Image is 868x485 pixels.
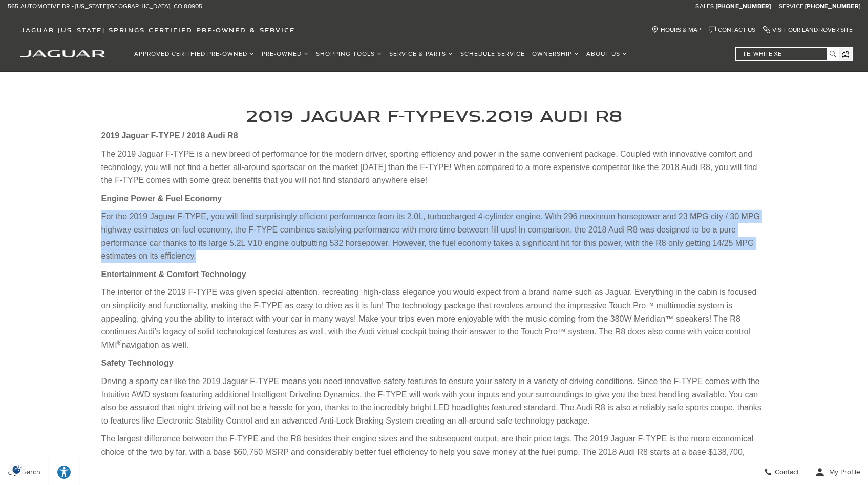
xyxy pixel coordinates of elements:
a: About Us [583,45,631,63]
a: Hours & Map [651,26,701,34]
a: [PHONE_NUMBER] [805,3,860,11]
a: Contact Us [709,26,755,34]
span: Contact [772,468,799,477]
p: For the 2019 Jaguar F-TYPE, you will find surprisingly efficient performance from its 2.0L, turbo... [101,210,767,262]
a: Pre-Owned [258,45,312,63]
sup: ® [117,339,122,346]
span: Sales [695,3,714,10]
span: Service [779,3,803,10]
img: Jaguar [20,50,105,57]
h1: vs. [101,107,767,124]
nav: Main Navigation [131,45,631,63]
p: Driving a sporty car like the 2019 Jaguar F-TYPE means you need innovative safety features to ens... [101,375,767,427]
a: Explore your accessibility options [49,459,80,485]
p: The interior of the 2019 F-TYPE was given special attention, recreating high-class elegance you w... [101,286,767,351]
a: Jaguar [US_STATE] Springs Certified Pre-Owned & Service [15,26,300,34]
a: 565 Automotive Dr • [US_STATE][GEOGRAPHIC_DATA], CO 80905 [8,3,202,11]
a: Visit Our Land Rover Site [763,26,853,34]
div: Explore your accessibility options [49,465,79,480]
span: Jaguar [US_STATE] Springs Certified Pre-Owned & Service [20,26,295,34]
img: Opt-Out Icon [5,464,29,475]
strong: Safety Technology [101,359,174,367]
input: i.e. White XE [736,48,838,60]
section: Click to Open Cookie Consent Modal [5,464,29,475]
button: Open user profile menu [807,459,868,485]
span: 2019 Jaguar F-TYPE [246,103,455,127]
a: Approved Certified Pre-Owned [131,45,258,63]
strong: 2019 Jaguar F-TYPE / 2018 Audi R8 [101,131,238,140]
a: [PHONE_NUMBER] [716,3,771,11]
span: My Profile [825,468,860,477]
a: Schedule Service [457,45,528,63]
a: Shopping Tools [312,45,386,63]
span: 2019 Audi R8 [485,103,622,127]
p: The largest difference between the F-TYPE and the R8 besides their engine sizes and the subsequen... [101,432,767,472]
a: jaguar [20,49,105,57]
strong: Entertainment & Comfort Technology [101,270,246,279]
a: Service & Parts [386,45,457,63]
strong: Engine Power & Fuel Economy [101,194,222,203]
p: The 2019 Jaguar F-TYPE is a new breed of performance for the modern driver, sporting efficiency a... [101,147,767,187]
a: Ownership [528,45,583,63]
